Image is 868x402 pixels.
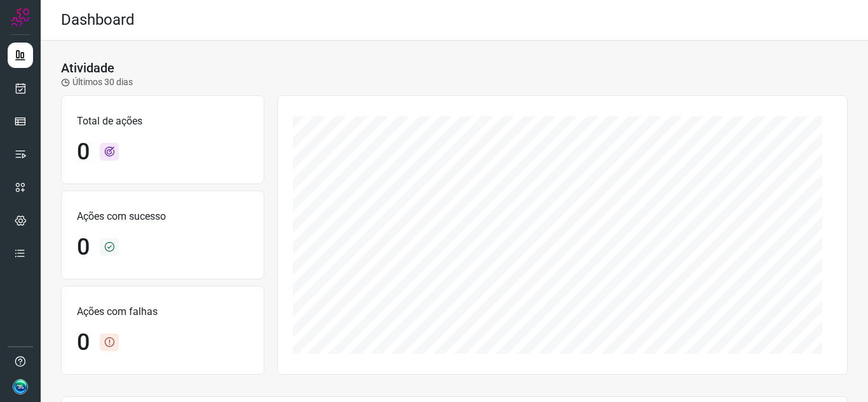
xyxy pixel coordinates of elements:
[11,8,30,27] img: Logo
[61,76,133,89] p: Últimos 30 dias
[77,114,248,129] p: Total de ações
[77,209,248,224] p: Ações com sucesso
[13,379,28,394] img: 8f9c6160bb9fbb695ced4fefb9ce787e.jpg
[77,304,248,319] p: Ações com falhas
[77,329,90,356] h1: 0
[77,234,90,261] h1: 0
[61,60,114,76] h3: Atividade
[61,11,135,29] h2: Dashboard
[77,138,90,166] h1: 0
